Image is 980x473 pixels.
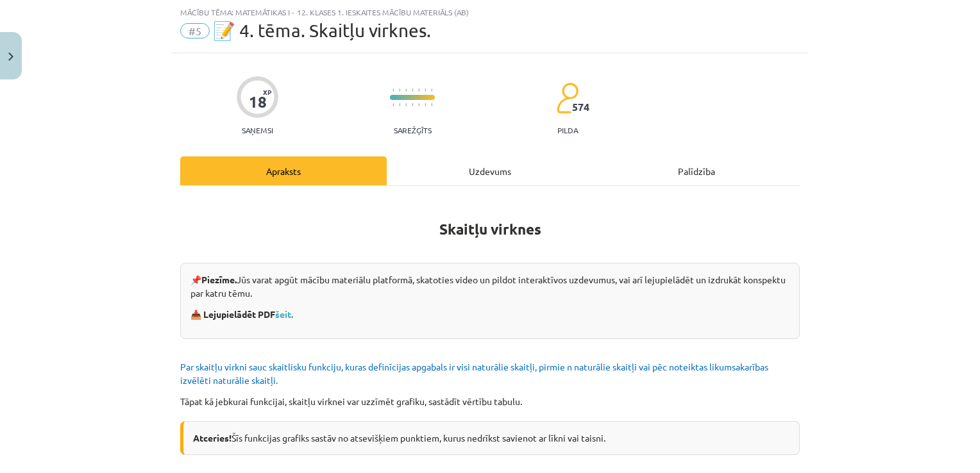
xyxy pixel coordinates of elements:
img: icon-short-line-57e1e144782c952c97e751825c79c345078a6d821885a25fce030b3d8c18986b.svg [418,103,419,106]
div: Mācību tēma: Matemātikas i - 12. klases 1. ieskaites mācību materiāls (ab) [180,8,800,17]
p: 📌 Jūs varat apgūt mācību materiālu platformā, skatoties video un pildot interaktīvos uzdevumus, v... [190,273,790,300]
img: icon-short-line-57e1e144782c952c97e751825c79c345078a6d821885a25fce030b3d8c18986b.svg [425,88,426,92]
img: icon-short-line-57e1e144782c952c97e751825c79c345078a6d821885a25fce030b3d8c18986b.svg [412,103,413,106]
div: Palīdzība [593,156,800,185]
img: icon-short-line-57e1e144782c952c97e751825c79c345078a6d821885a25fce030b3d8c18986b.svg [425,103,426,106]
img: icon-short-line-57e1e144782c952c97e751825c79c345078a6d821885a25fce030b3d8c18986b.svg [418,88,419,92]
p: Tāpat kā jebkurai funkcijai, skaitļu virknei var uzzīmēt grafiku, sastādīt vērtību tabulu. [180,395,800,408]
p: Saņemsi [237,126,278,135]
strong: 📥 Lejupielādēt PDF [190,308,295,320]
span: Par skaitļu virkni sauc skaitlisku funkciju, kuras definīcijas apgabals ir visi naturālie skaitļi... [180,361,768,386]
strong: Piezīme. [201,274,237,285]
p: Sarežģīts [394,126,432,135]
img: icon-close-lesson-0947bae3869378f0d4975bcd49f059093ad1ed9edebbc8119c70593378902aed.svg [8,53,13,61]
img: icon-short-line-57e1e144782c952c97e751825c79c345078a6d821885a25fce030b3d8c18986b.svg [405,103,407,106]
span: 📝 4. tēma. Skaitļu virknes. [213,20,431,41]
img: students-c634bb4e5e11cddfef0936a35e636f08e4e9abd3cc4e673bd6f9a4125e45ecb1.svg [556,82,579,114]
img: icon-short-line-57e1e144782c952c97e751825c79c345078a6d821885a25fce030b3d8c18986b.svg [393,88,394,92]
span: 574 [572,101,589,113]
div: Apraksts [180,156,387,185]
b: Skaitļu virknes [439,220,541,238]
div: Šīs funkcijas grafiks sastāv no atsevišķiem punktiem, kurus nedrīkst savienot ar līkni vai taisni. [180,421,800,455]
span: XP [263,88,271,95]
p: pilda [557,126,578,135]
img: icon-short-line-57e1e144782c952c97e751825c79c345078a6d821885a25fce030b3d8c18986b.svg [412,88,413,92]
img: icon-short-line-57e1e144782c952c97e751825c79c345078a6d821885a25fce030b3d8c18986b.svg [399,103,400,106]
b: Atceries! [193,432,232,444]
span: #5 [180,23,210,38]
div: 18 [249,93,267,111]
img: icon-short-line-57e1e144782c952c97e751825c79c345078a6d821885a25fce030b3d8c18986b.svg [393,103,394,106]
img: icon-short-line-57e1e144782c952c97e751825c79c345078a6d821885a25fce030b3d8c18986b.svg [431,88,432,92]
img: icon-short-line-57e1e144782c952c97e751825c79c345078a6d821885a25fce030b3d8c18986b.svg [405,88,407,92]
a: šeit. [275,308,293,320]
div: Uzdevums [387,156,593,185]
img: icon-short-line-57e1e144782c952c97e751825c79c345078a6d821885a25fce030b3d8c18986b.svg [399,88,400,92]
img: icon-short-line-57e1e144782c952c97e751825c79c345078a6d821885a25fce030b3d8c18986b.svg [431,103,432,106]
